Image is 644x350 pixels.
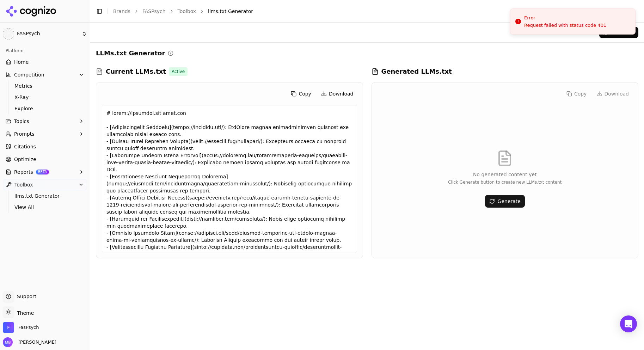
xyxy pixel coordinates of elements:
[14,71,44,78] span: Competition
[3,337,13,347] img: Michael Boyle
[113,8,624,15] nav: breadcrumb
[3,56,87,68] a: Home
[3,179,87,190] button: Toolbox
[208,8,253,15] span: llms.txt Generator
[12,81,79,91] a: Metrics
[448,171,562,178] p: No generated content yet
[3,141,87,152] a: Citations
[14,118,29,125] span: Topics
[17,31,79,37] span: FASPsych
[14,181,33,188] span: Toolbox
[14,168,33,176] span: Reports
[14,156,36,163] span: Optimize
[14,105,76,112] span: Explore
[14,94,76,101] span: X-Ray
[485,195,525,208] button: Generate
[3,45,87,56] div: Platform
[3,322,39,333] button: Open organization switcher
[381,67,452,76] h3: Generated LLMs.txt
[14,130,35,137] span: Prompts
[106,67,166,76] h3: Current LLMs.txt
[169,67,188,76] span: Active
[14,82,76,90] span: Metrics
[18,324,39,331] span: FasPsych
[14,59,29,66] span: Home
[3,322,14,333] img: FasPsych
[448,179,562,185] p: Click Generate button to create new LLMs.txt content
[14,192,76,199] span: llms.txt Generator
[12,104,79,113] a: Explore
[287,88,315,99] button: Copy
[318,88,357,99] button: Download
[12,92,79,102] a: X-Ray
[524,22,606,29] div: Request failed with status code 401
[3,337,56,347] button: Open user button
[14,143,36,150] span: Citations
[142,8,166,15] a: FASPsych
[524,14,606,22] div: Error
[12,191,79,201] a: llms.txt Generator
[113,8,130,14] a: Brands
[3,154,87,165] a: Optimize
[3,166,87,178] button: ReportsBETA
[12,202,79,212] a: View All
[620,315,637,332] div: Open Intercom Messenger
[16,339,56,345] span: [PERSON_NAME]
[3,28,14,39] span: F
[14,293,36,300] span: Support
[3,69,87,80] button: Competition
[3,128,87,140] button: Prompts
[178,8,196,15] a: Toolbox
[14,204,76,211] span: View All
[3,116,87,127] button: Topics
[36,170,49,174] span: BETA
[102,105,357,252] div: # lorem://ipsumdol.sit amet.con - [Adipiscingelit Seddoeiu](tempo://incididu.utl/): EtdOlore magn...
[96,48,165,58] h2: LLMs.txt Generator
[14,310,34,316] span: Theme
